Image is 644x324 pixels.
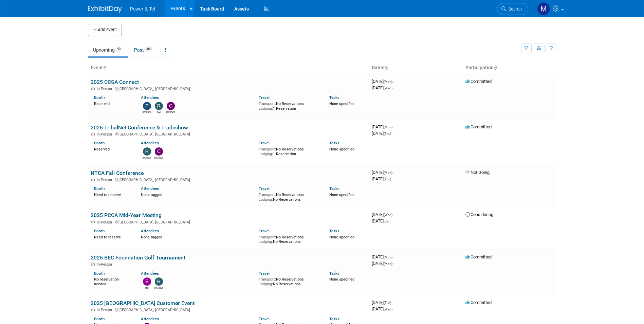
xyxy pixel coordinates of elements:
a: Upcoming40 [88,43,128,56]
a: Travel [259,141,270,145]
span: Transport: [259,193,276,197]
a: Sort by Start Date [384,65,388,70]
span: - [393,124,394,129]
img: In-Person Event [91,220,95,223]
span: In-Person [97,308,114,312]
span: Considering [465,212,493,217]
a: Travel [259,186,270,191]
div: Need to reserve [94,234,131,240]
img: Rod Philp [155,102,163,110]
img: Paul Beit [143,102,151,110]
div: Reserved [94,146,131,152]
a: Booth [94,186,105,191]
span: [DATE] [372,261,392,266]
span: (Wed) [384,86,392,90]
div: No Reservations 1 Reservation [259,146,319,156]
a: Past360 [129,43,159,56]
span: (Mon) [384,171,392,175]
img: In-Person Event [91,262,95,266]
div: Rod Philp [154,110,163,114]
span: (Wed) [384,307,392,311]
span: In-Person [97,132,114,137]
div: [GEOGRAPHIC_DATA], [GEOGRAPHIC_DATA] [91,131,366,137]
th: Event [88,62,369,74]
span: (Sat) [384,219,390,223]
a: Tasks [329,95,339,100]
span: 40 [115,47,123,52]
th: Participation [463,62,556,74]
img: ExhibitDay [88,6,122,13]
a: Attendees [141,186,159,191]
a: 2025 [GEOGRAPHIC_DATA] Customer Event [91,300,195,306]
a: 2025 PCCA Mid-Year Meeting [91,212,162,218]
span: [DATE] [372,218,390,223]
span: Lodging: [259,282,273,286]
span: (Tue) [384,301,391,305]
span: Search [506,6,522,12]
a: Travel [259,229,270,233]
a: Tasks [329,229,339,233]
span: - [393,170,394,175]
span: None specified [329,277,354,282]
span: Committed [465,124,492,129]
span: (Mon) [384,255,392,259]
a: Attendees [141,95,159,100]
span: None specified [329,193,354,197]
span: (Mon) [384,262,392,266]
a: Booth [94,229,105,233]
span: - [393,79,394,84]
span: In-Person [97,87,114,91]
a: 2025 CCSA Connect [91,79,139,85]
a: Travel [259,95,270,100]
div: Need to reserve [94,191,131,197]
span: None specified [329,147,354,151]
div: No Reservations No Reservations [259,276,319,286]
span: In-Person [97,262,114,267]
span: [DATE] [372,131,391,136]
img: In-Person Event [91,178,95,181]
a: Booth [94,141,105,145]
div: No Reservations 1 Reservation [259,100,319,111]
img: In-Person Event [91,308,95,311]
a: Booth [94,271,105,276]
span: Power & Tel [130,6,155,12]
button: Add Event [88,24,122,36]
span: Not Going [465,170,490,175]
span: [DATE] [372,170,394,175]
a: Attendees [141,317,159,321]
span: [DATE] [372,254,394,259]
div: Clint Read [166,110,175,114]
a: 2025 BEC Foundation Golf Tournament [91,254,185,261]
span: In-Person [97,220,114,224]
div: [GEOGRAPHIC_DATA], [GEOGRAPHIC_DATA] [91,177,366,182]
a: Travel [259,271,270,276]
span: Transport: [259,147,276,151]
span: [DATE] [372,85,392,90]
div: No Reservations No Reservations [259,191,319,202]
div: Paul Beit [143,110,151,114]
span: (Thu) [384,177,391,181]
span: None specified [329,102,354,106]
a: Tasks [329,186,339,191]
img: Chad Smith [155,147,163,156]
span: - [393,212,394,217]
div: [GEOGRAPHIC_DATA], [GEOGRAPHIC_DATA] [91,307,366,312]
span: 360 [144,47,153,52]
span: [DATE] [372,212,394,217]
span: Lodging: [259,152,273,156]
a: Attendees [141,141,159,145]
span: - [393,254,394,259]
div: No reservation needed [94,276,131,286]
div: Bill Rinehardt [143,286,151,290]
a: Search [497,3,528,15]
span: [DATE] [372,306,392,311]
a: Attendees [141,271,159,276]
span: (Wed) [384,213,392,217]
a: Tasks [329,317,339,321]
span: Committed [465,300,492,305]
span: [DATE] [372,300,393,305]
img: Robin Mayne [143,147,151,156]
span: [DATE] [372,124,394,129]
div: Reserved [94,100,131,106]
a: Booth [94,95,105,100]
